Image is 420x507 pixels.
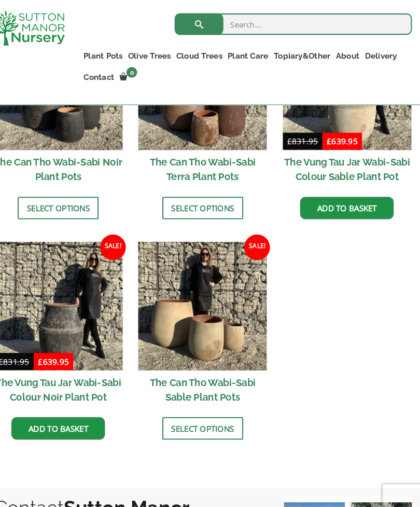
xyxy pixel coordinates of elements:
a: Olive Trees [135,47,181,61]
h2: The Vung Tau Jar Wabi-Sabi Colour Sable Plant Pot [287,145,412,183]
img: logo [8,10,76,44]
a: Topiary&Other [276,47,336,61]
img: The Vung Tau Jar Wabi-Sabi Colour Noir Plant Pot [8,234,132,359]
a: Cloud Trees [181,47,231,61]
a: Select options for “The Can Tho Wabi-Sabi Noir Plant Pots” [31,190,109,212]
a: Sale! The Can Tho Wabi-Sabi Sable Plant Pots [147,234,272,396]
a: About [336,47,364,61]
a: Plant Pots [92,47,135,61]
a: Sale! The Can Tho Wabi-Sabi Terra Plant Pots [147,21,272,183]
a: Sale! The Can Tho Wabi-Sabi Noir Plant Pots [8,21,132,183]
bdi: 639.95 [50,345,80,355]
a: Sale! The Vung Tau Jar Wabi-Sabi Colour Sable Plant Pot [287,21,412,183]
h2: The Can Tho Wabi-Sabi Noir Plant Pots [8,145,132,183]
a: Select options for “The Can Tho Wabi-Sabi Terra Plant Pots” [171,190,249,212]
span: Sale! [250,227,275,252]
bdi: 831.95 [12,345,42,355]
input: Search... [183,13,412,34]
h2: The Can Tho Wabi-Sabi Sable Plant Pots [147,359,272,396]
bdi: 639.95 [330,131,360,142]
a: Delivery [364,47,400,61]
span: Sale! [110,227,135,252]
a: 0 [127,67,149,82]
a: Sale! The Vung Tau Jar Wabi-Sabi Colour Noir Plant Pot [8,234,132,396]
a: Add to basket: “The Vung Tau Jar Wabi-Sabi Colour Sable Plant Pot” [304,190,395,212]
span: 0 [136,65,146,75]
a: Add to basket: “The Vung Tau Jar Wabi-Sabi Colour Noir Plant Pot” [24,404,115,426]
span: £ [50,345,55,355]
span: £ [291,131,296,142]
h2: The Vung Tau Jar Wabi-Sabi Colour Noir Plant Pot [8,359,132,396]
img: The Can Tho Wabi-Sabi Sable Plant Pots [147,234,272,359]
a: Select options for “The Can Tho Wabi-Sabi Sable Plant Pots” [171,404,249,426]
a: Plant Care [231,47,276,61]
span: £ [330,131,334,142]
bdi: 831.95 [291,131,321,142]
h2: The Can Tho Wabi-Sabi Terra Plant Pots [147,145,272,183]
a: Contact [92,67,127,82]
span: £ [12,345,17,355]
